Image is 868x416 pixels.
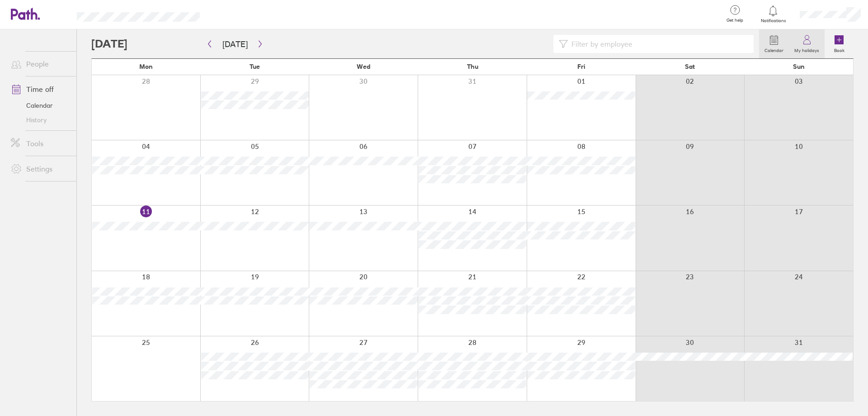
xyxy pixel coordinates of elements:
[4,55,76,73] a: People
[357,63,370,70] span: Wed
[789,45,825,53] label: My holidays
[829,45,850,53] label: Book
[759,45,789,53] label: Calendar
[4,113,76,127] a: History
[4,80,76,98] a: Time off
[4,98,76,113] a: Calendar
[759,18,788,24] span: Notifications
[215,37,255,52] button: [DATE]
[793,63,805,70] span: Sun
[568,35,748,53] input: Filter by employee
[720,18,750,23] span: Get help
[250,63,260,70] span: Tue
[139,63,153,70] span: Mon
[467,63,478,70] span: Thu
[759,29,789,58] a: Calendar
[685,63,695,70] span: Sat
[759,5,788,24] a: Notifications
[4,160,76,178] a: Settings
[4,134,76,153] a: Tools
[789,29,825,58] a: My holidays
[577,63,585,70] span: Fri
[825,29,854,58] a: Book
